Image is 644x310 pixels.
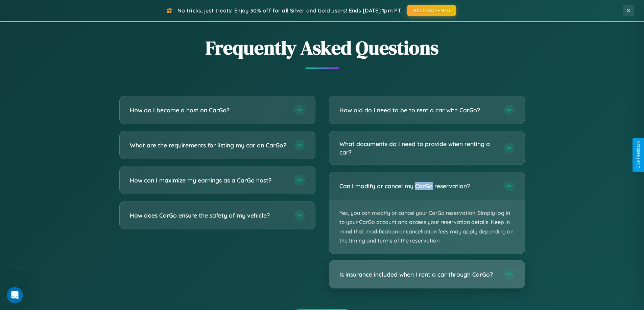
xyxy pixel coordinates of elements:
h3: Can I modify or cancel my CarGo reservation? [339,182,497,190]
h2: Frequently Asked Questions [119,35,525,61]
h3: What are the requirements for listing my car on CarGo? [130,141,287,149]
p: Yes, you can modify or cancel your CarGo reservation. Simply log in to your CarGo account and acc... [329,200,525,254]
h3: Is insurance included when I rent a car through CarGo? [339,270,497,279]
h3: How old do I need to be to rent a car with CarGo? [339,106,497,114]
div: Give Feedback [636,141,641,169]
span: No tricks, just treats! Enjoy 30% off for all Silver and Gold users! Ends [DATE] 1pm PT. [177,7,402,14]
h3: How does CarGo ensure the safety of my vehicle? [130,211,287,220]
button: HALLOWEEN30 [407,5,456,16]
h3: How can I maximize my earnings as a CarGo host? [130,176,287,185]
h3: How do I become a host on CarGo? [130,106,287,114]
h3: What documents do I need to provide when renting a car? [339,140,497,156]
iframe: Intercom live chat [7,287,23,303]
